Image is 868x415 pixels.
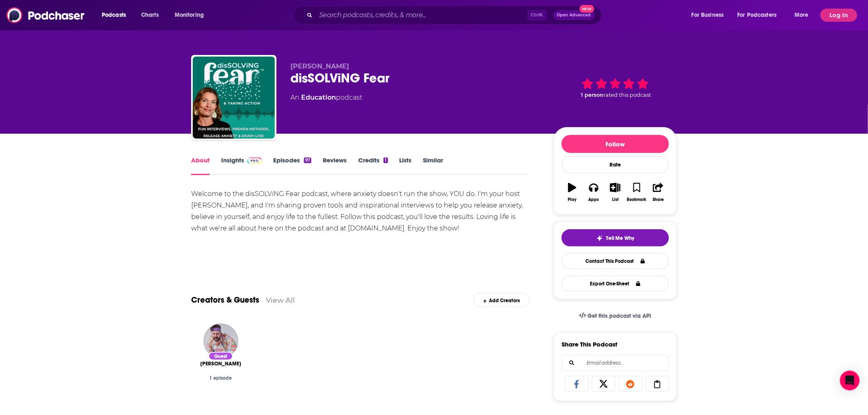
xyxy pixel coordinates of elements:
button: Play [562,178,583,207]
button: Export One-Sheet [562,276,669,292]
span: Open Advanced [557,13,591,17]
span: [PERSON_NAME] [290,62,349,70]
span: More [795,9,809,21]
button: open menu [789,9,819,22]
div: Guest [208,352,233,360]
div: 1 episode [198,375,244,381]
a: Charts [136,9,164,22]
div: An podcast [290,93,362,103]
span: Podcasts [102,9,126,21]
span: Get this podcast via API [588,312,651,319]
img: tell me why sparkle [596,235,603,242]
button: Share [648,178,669,207]
a: Edward Miskie [200,360,241,367]
button: Bookmark [626,178,647,207]
div: Add Creators [473,293,530,307]
span: Tell Me Why [606,235,635,242]
div: Rate [562,156,669,173]
span: Monitoring [175,9,204,21]
h3: Share This Podcast [562,340,617,348]
span: For Business [692,9,724,21]
span: 1 person [581,92,603,98]
a: Lists [400,156,412,175]
button: Follow [562,135,669,153]
a: View All [266,296,295,304]
a: Reviews [323,156,347,175]
a: Creators & Guests [191,295,259,305]
button: Log In [820,9,857,22]
img: disSOLViNG Fear [193,57,275,139]
div: List [612,197,619,202]
button: open menu [169,9,215,22]
a: Copy Link [646,376,669,392]
div: Share [653,197,664,202]
a: About [191,156,210,175]
input: Email address... [569,355,662,371]
span: rated this podcast [603,92,651,98]
input: Search podcasts, credits, & more... [316,9,528,22]
button: tell me why sparkleTell Me Why [562,229,669,246]
button: open menu [686,9,734,22]
button: Apps [583,178,604,207]
img: Podchaser - Follow, Share and Rate Podcasts [7,7,85,23]
a: InsightsPodchaser Pro [221,156,262,175]
span: For Podcasters [738,9,777,21]
div: 97 [304,157,311,163]
span: [PERSON_NAME] [200,360,241,367]
div: Search podcasts, credits, & more... [301,6,610,25]
div: Welcome to the disSOLViNG Fear podcast, where anxiety doesn't run the show, YOU do. I'm your host... [191,188,530,234]
div: Apps [589,197,599,202]
a: Contact This Podcast [562,253,669,269]
a: Share on X/Twitter [592,376,616,392]
div: Open Intercom Messenger [840,371,860,390]
div: Bookmark [627,197,646,202]
img: Edward Miskie [203,324,238,358]
button: open menu [96,9,137,22]
a: Share on Reddit [619,376,642,392]
div: Play [568,197,577,202]
a: Similar [423,156,443,175]
div: 1 personrated this podcast [554,62,677,113]
span: Ctrl K [528,10,547,21]
div: Search followers [562,355,669,371]
a: Credits1 [358,156,388,175]
span: New [580,5,594,13]
img: Podchaser Pro [247,157,262,164]
span: Charts [141,9,159,21]
button: List [605,178,626,207]
button: Open AdvancedNew [553,10,595,20]
a: Episodes97 [273,156,311,175]
button: open menu [732,9,789,22]
a: Get this podcast via API [573,306,658,326]
a: Education [301,93,336,101]
a: Share on Facebook [565,376,589,392]
div: 1 [384,157,388,163]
